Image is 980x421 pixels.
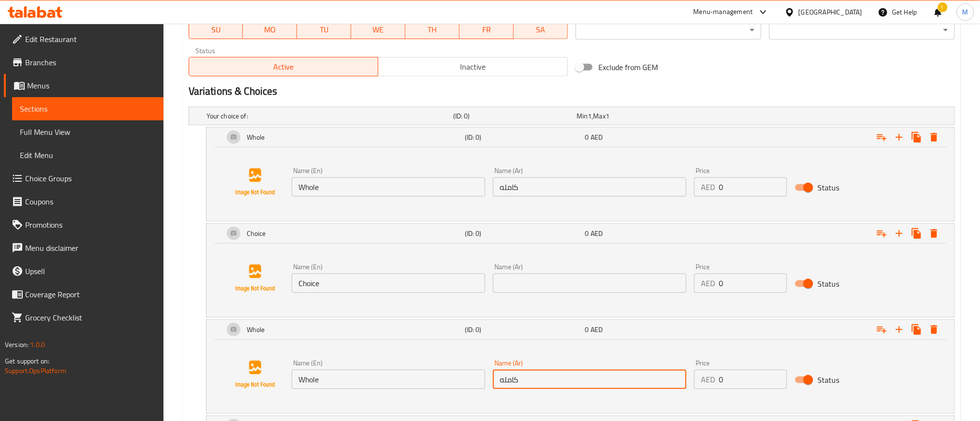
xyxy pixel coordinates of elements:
[4,74,163,97] a: Menus
[189,84,955,99] h2: Variations & Choices
[25,33,156,45] span: Edit Restaurant
[25,312,156,323] span: Grocery Checklist
[925,225,943,242] button: Delete Choice
[701,374,715,385] p: AED
[908,129,925,146] button: Clone new choice
[963,7,968,17] span: M
[817,374,839,386] span: Status
[27,80,156,91] span: Menus
[4,260,163,283] a: Upsell
[925,129,943,146] button: Delete Whole
[224,247,286,309] img: Ae5nvW7+0k+MAAAAAElFTkSuQmCC
[908,225,925,242] button: Clone new choice
[694,6,753,18] div: Menu-management
[873,225,891,242] button: Add sub category
[493,177,686,197] input: Enter name Ar
[701,277,715,289] p: AED
[405,20,460,39] button: TH
[292,177,485,197] input: Enter name En
[4,51,163,74] a: Branches
[891,225,908,242] button: Add new choice
[243,20,297,39] button: MO
[193,60,375,74] span: Active
[5,355,49,367] span: Get support on:
[292,370,485,389] input: Enter name En
[247,132,265,142] h5: Whole
[224,151,286,213] img: Ae5nvW7+0k+MAAAAAElFTkSuQmCC
[588,110,592,122] span: 1
[591,323,603,336] span: AED
[465,325,581,334] h5: (ID: 0)
[465,132,581,142] h5: (ID: 0)
[25,196,156,207] span: Coupons
[514,20,568,39] button: SA
[799,7,862,17] div: [GEOGRAPHIC_DATA]
[891,129,908,146] button: Add new choice
[719,274,787,293] input: Please enter price
[493,274,686,293] input: Enter name Ar
[701,181,715,193] p: AED
[585,131,589,144] span: 0
[719,177,787,197] input: Please enter price
[355,23,401,37] span: WE
[30,338,45,351] span: 1.0.0
[908,321,925,338] button: Clone new choice
[4,213,163,236] a: Promotions
[409,23,456,37] span: TH
[463,23,510,37] span: FR
[769,20,955,40] div: ​
[247,23,293,37] span: MO
[460,20,514,39] button: FR
[817,278,839,290] span: Status
[25,242,156,254] span: Menu disclaimer
[297,20,351,39] button: TU
[12,120,163,144] a: Full Menu View
[224,344,286,406] img: Ae5nvW7+0k+MAAAAAElFTkSuQmCC
[189,57,379,76] button: Active
[4,167,163,190] a: Choice Groups
[193,23,239,37] span: SU
[817,182,839,193] span: Status
[598,61,658,73] span: Exclude from GEM
[207,111,449,121] h5: Your choice of:
[925,321,943,338] button: Delete Whole
[382,60,564,74] span: Inactive
[453,111,573,121] h5: (ID: 0)
[207,320,954,339] div: Expand
[25,219,156,231] span: Promotions
[351,20,405,39] button: WE
[465,229,581,238] h5: (ID: 0)
[4,283,163,306] a: Coverage Report
[25,57,156,68] span: Branches
[20,103,156,115] span: Sections
[4,28,163,51] a: Edit Restaurant
[873,321,891,338] button: Add sub category
[4,236,163,260] a: Menu disclaimer
[577,110,588,122] span: Min
[4,190,163,213] a: Coupons
[207,128,954,147] div: Expand
[189,107,954,125] div: Expand
[891,321,908,338] button: Add new choice
[20,149,156,161] span: Edit Menu
[5,338,29,351] span: Version:
[585,323,589,336] span: 0
[20,126,156,138] span: Full Menu View
[493,370,686,389] input: Enter name Ar
[12,97,163,120] a: Sections
[189,20,243,39] button: SU
[25,173,156,184] span: Choice Groups
[518,23,564,37] span: SA
[5,364,66,377] a: Support.OpsPlatform
[606,110,609,122] span: 1
[301,23,347,37] span: TU
[585,227,589,240] span: 0
[719,370,787,389] input: Please enter price
[873,129,891,146] button: Add sub category
[25,289,156,300] span: Coverage Report
[247,325,265,334] h5: Whole
[25,265,156,277] span: Upsell
[576,20,761,40] div: ​
[12,144,163,167] a: Edit Menu
[591,227,603,240] span: AED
